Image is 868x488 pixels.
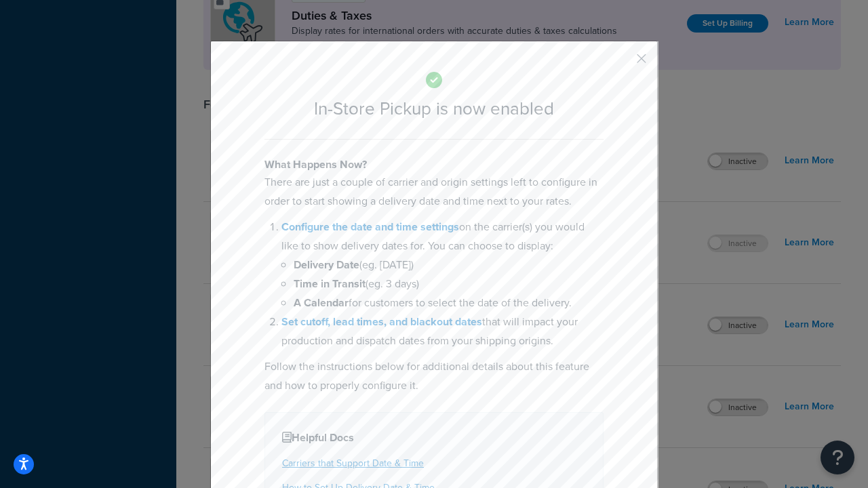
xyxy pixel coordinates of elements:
h2: In-Store Pickup is now enabled [264,99,604,119]
a: Set cutoff, lead times, and blackout dates [281,314,482,329]
h4: Helpful Docs [282,430,586,446]
li: that will impact your production and dispatch dates from your shipping origins. [281,312,604,350]
a: Carriers that Support Date & Time [282,456,424,470]
b: Delivery Date [294,257,359,272]
b: A Calendar [294,295,349,310]
b: Time in Transit [294,276,366,291]
li: (eg. 3 days) [294,274,604,293]
li: on the carrier(s) you would like to show delivery dates for. You can choose to display: [281,218,604,312]
li: for customers to select the date of the delivery. [294,293,604,312]
p: There are just a couple of carrier and origin settings left to configure in order to start showin... [264,173,604,211]
p: Follow the instructions below for additional details about this feature and how to properly confi... [264,357,604,395]
li: (eg. [DATE]) [294,256,604,274]
h4: What Happens Now? [264,157,604,173]
a: Configure the date and time settings [281,219,459,235]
